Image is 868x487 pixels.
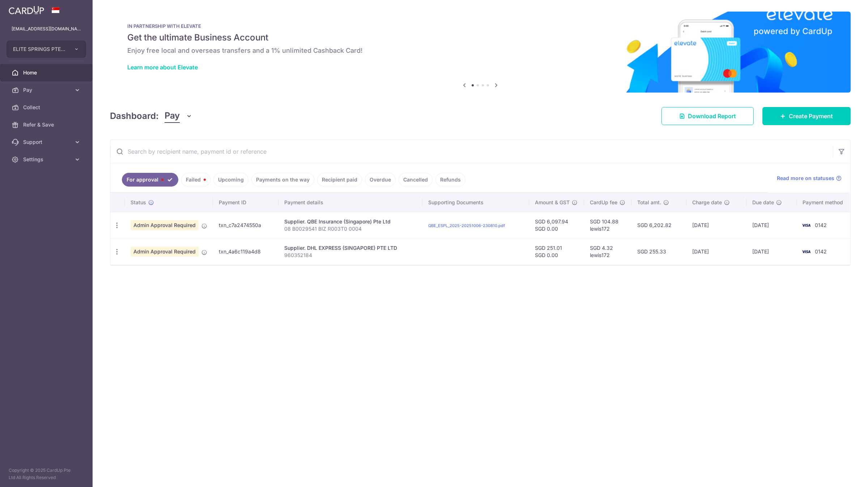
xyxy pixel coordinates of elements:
h6: Enjoy free local and overseas transfers and a 1% unlimited Cashback Card! [127,46,833,55]
a: Recipient paid [317,173,362,187]
span: Collect [23,104,71,111]
td: SGD 6,202.82 [631,212,686,238]
p: IN PARTNERSHIP WITH ELEVATE [127,23,833,29]
span: Settings [23,156,71,163]
span: Support [23,138,71,146]
p: [EMAIL_ADDRESS][DOMAIN_NAME] [12,25,81,33]
span: Pay [23,86,71,94]
td: [DATE] [686,212,746,238]
a: Refunds [435,173,465,187]
td: [DATE] [746,212,797,238]
th: Supporting Documents [422,193,529,212]
a: Upcoming [213,173,248,187]
span: Total amt. [637,199,661,206]
span: Amount & GST [535,199,570,206]
a: Failed [181,173,210,187]
span: Read more on statuses [777,175,834,182]
span: Admin Approval Required [131,220,199,230]
a: Read more on statuses [777,175,842,182]
div: Supplier. DHL EXPRESS (SINGAPORE) PTE LTD [284,244,417,252]
td: SGD 4.32 lewis172 [584,238,631,265]
th: Payment ID [213,193,278,212]
span: 0142 [815,222,827,228]
button: Pay [165,109,192,123]
span: Pay [165,109,180,123]
span: Admin Approval Required [131,247,199,257]
span: Due date [752,199,774,206]
span: Status [131,199,146,206]
td: txn_4a6c119a4d8 [213,238,278,265]
input: Search by recipient name, payment id or reference [110,140,833,163]
p: 08 B0029541 BIZ R003T0 0004 [284,225,417,232]
span: Home [23,69,71,76]
img: Bank Card [799,247,813,256]
td: [DATE] [746,238,797,265]
span: ELITE SPRINGS PTE. LTD. [13,46,67,53]
a: Learn more about Elevate [127,64,198,71]
th: Payment details [278,193,422,212]
button: ELITE SPRINGS PTE. LTD. [7,40,86,58]
th: Payment method [797,193,852,212]
h4: Dashboard: [110,110,159,123]
a: Create Payment [762,107,851,125]
td: SGD 251.01 SGD 0.00 [529,238,584,265]
span: Create Payment [789,112,833,120]
a: For approval [122,173,178,187]
td: SGD 104.88 lewis172 [584,212,631,238]
a: Cancelled [399,173,433,187]
td: txn_c7a2474550a [213,212,278,238]
span: Refer & Save [23,121,71,128]
img: Bank Card [799,221,813,230]
a: Payments on the way [251,173,314,187]
h5: Get the ultimate Business Account [127,32,833,43]
span: Charge date [692,199,722,206]
img: CardUp [9,6,44,14]
div: Supplier. QBE Insurance (Singapore) Pte Ltd [284,218,417,225]
img: Renovation banner [110,12,851,93]
td: SGD 255.33 [631,238,686,265]
a: Overdue [365,173,396,187]
a: Download Report [661,107,754,125]
span: Download Report [688,112,736,120]
a: QBE_ESPL_2025-20251006-230810.pdf [428,223,505,228]
span: CardUp fee [590,199,617,206]
td: [DATE] [686,238,746,265]
span: 0142 [815,248,827,255]
p: 960352184 [284,252,417,259]
td: SGD 6,097.94 SGD 0.00 [529,212,584,238]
